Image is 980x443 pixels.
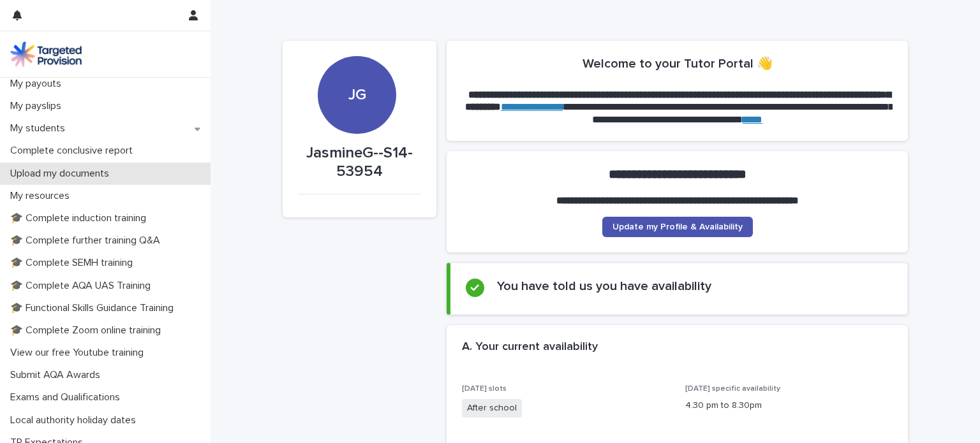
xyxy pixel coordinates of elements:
p: My payouts [5,78,71,90]
p: 🎓 Complete SEMH training [5,257,143,269]
p: 🎓 Functional Skills Guidance Training [5,302,184,314]
p: Submit AQA Awards [5,369,110,381]
h2: A. Your current availability [462,340,598,354]
h2: You have told us you have availability [497,279,711,294]
span: Update my Profile & Availability [612,222,743,231]
span: After school [462,399,522,418]
p: 🎓 Complete further training Q&A [5,235,170,247]
p: Exams and Qualifications [5,391,130,403]
span: [DATE] slots [462,385,507,393]
p: 🎓 Complete Zoom online training [5,324,171,337]
p: My payslips [5,100,71,112]
a: Update my Profile & Availability [602,217,753,237]
p: 🎓 Complete induction training [5,212,156,224]
p: My resources [5,190,80,202]
p: JasmineG--S14-53954 [298,144,421,181]
p: 🎓 Complete AQA UAS Training [5,280,161,292]
h2: Welcome to your Tutor Portal 👋 [583,56,773,71]
p: View our free Youtube training [5,347,154,359]
span: [DATE] specific availability [685,385,780,393]
p: 4.30 pm to 8.30pm [685,399,893,412]
p: Complete conclusive report [5,145,143,157]
img: M5nRWzHhSzIhMunXDL62 [10,41,82,67]
p: My students [5,122,75,134]
p: Local authority holiday dates [5,414,146,426]
p: Upload my documents [5,168,119,180]
div: JG [318,8,396,105]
